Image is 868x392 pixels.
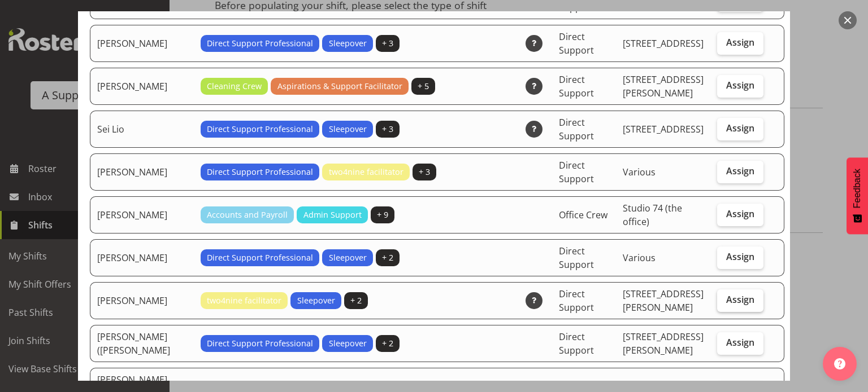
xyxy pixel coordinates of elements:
span: Assign [726,251,754,262]
span: Accounts and Payroll [207,209,288,221]
span: Direct Support [559,245,594,271]
span: Direct Support Professional [207,166,313,178]
span: Direct Support Professional [207,252,313,264]
span: Assign [726,294,754,305]
span: [STREET_ADDRESS] [623,123,704,135]
span: Assign [726,37,754,48]
span: Assign [726,165,754,177]
span: Studio 74 (the office) [623,202,682,228]
span: Assign [726,337,754,348]
span: Sleepover [329,252,367,264]
span: + 3 [382,123,393,135]
td: [PERSON_NAME] [90,239,194,276]
span: Sleepover [329,337,367,350]
td: Sei Lio [90,111,194,148]
span: [STREET_ADDRESS] [623,37,704,50]
span: Direct Support [559,159,594,185]
span: + 2 [382,337,393,350]
span: two4nine facilitator [207,294,281,307]
span: Aspirations & Support Facilitator [277,80,402,93]
span: Cleaning Crew [207,80,262,93]
span: Office Crew [559,209,607,221]
span: Various [623,166,656,178]
span: Admin Support [303,209,362,221]
span: Sleepover [329,37,367,50]
span: Feedback [852,169,862,208]
span: Direct Support [559,116,594,142]
span: Sleepover [329,123,367,135]
button: Feedback - Show survey [847,157,868,234]
span: Direct Support [559,73,594,99]
span: [STREET_ADDRESS][PERSON_NAME] [623,288,704,314]
td: [PERSON_NAME] [90,68,194,105]
span: + 3 [419,166,430,178]
span: [STREET_ADDRESS][PERSON_NAME] [623,331,704,356]
span: Direct Support Professional [207,123,313,135]
span: Direct Support [559,331,594,356]
span: Assign [726,80,754,91]
td: [PERSON_NAME] ([PERSON_NAME] [90,325,194,362]
span: Direct Support [559,288,594,314]
span: + 3 [382,37,393,50]
span: Various [623,252,656,264]
span: Assign [726,122,754,134]
span: two4nine facilitator [329,166,403,178]
td: [PERSON_NAME] [90,25,194,62]
span: + 2 [382,252,393,264]
span: Direct Support [559,30,594,56]
span: + 9 [377,209,388,221]
span: Direct Support Professional [207,337,313,350]
td: [PERSON_NAME] [90,282,194,319]
img: help-xxl-2.png [834,358,845,369]
span: [STREET_ADDRESS][PERSON_NAME] [623,73,704,99]
span: Sleepover [297,294,335,307]
td: [PERSON_NAME] [90,153,194,191]
span: + 5 [418,80,429,93]
span: Direct Support Professional [207,37,313,50]
td: [PERSON_NAME] [90,196,194,234]
span: + 2 [350,294,362,307]
span: Assign [726,208,754,219]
